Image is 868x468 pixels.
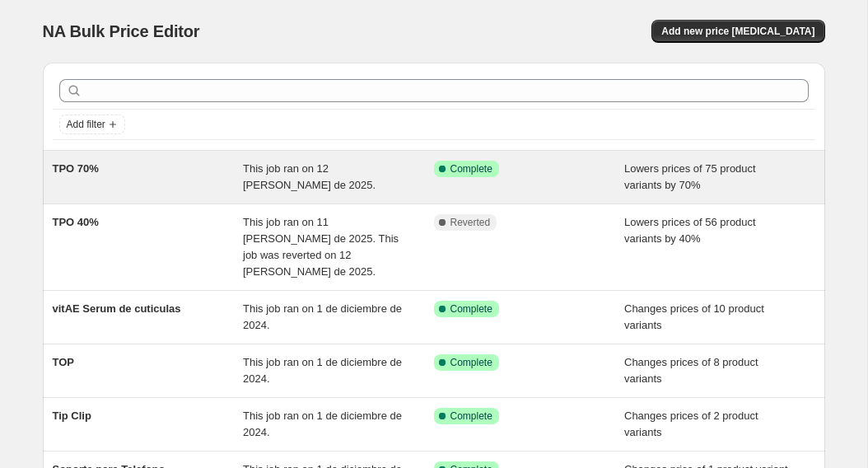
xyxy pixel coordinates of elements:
[624,409,758,438] span: Changes prices of 2 product variants
[624,162,756,191] span: Lowers prices of 75 product variants by 70%
[624,216,756,245] span: Lowers prices of 56 product variants by 40%
[43,22,200,40] span: NA Bulk Price Editor
[450,356,492,369] span: Complete
[450,302,492,316] span: Complete
[243,162,376,191] span: This job ran on 12 [PERSON_NAME] de 2025.
[624,302,764,331] span: Changes prices of 10 product variants
[67,118,105,131] span: Add filter
[53,356,75,368] span: TOP
[651,20,824,43] button: Add new price [MEDICAL_DATA]
[450,409,492,423] span: Complete
[243,409,402,438] span: This job ran on 1 de diciembre de 2024.
[53,216,99,228] span: TPO 40%
[59,115,125,134] button: Add filter
[243,216,399,278] span: This job ran on 11 [PERSON_NAME] de 2025. This job was reverted on 12 [PERSON_NAME] de 2025.
[624,356,758,385] span: Changes prices of 8 product variants
[53,162,99,175] span: TPO 70%
[53,302,181,315] span: vitAE Serum de cuticulas
[243,302,402,331] span: This job ran on 1 de diciembre de 2024.
[450,162,492,175] span: Complete
[243,356,402,385] span: This job ran on 1 de diciembre de 2024.
[450,216,491,229] span: Reverted
[53,409,91,422] span: Tip Clip
[661,25,814,38] span: Add new price [MEDICAL_DATA]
